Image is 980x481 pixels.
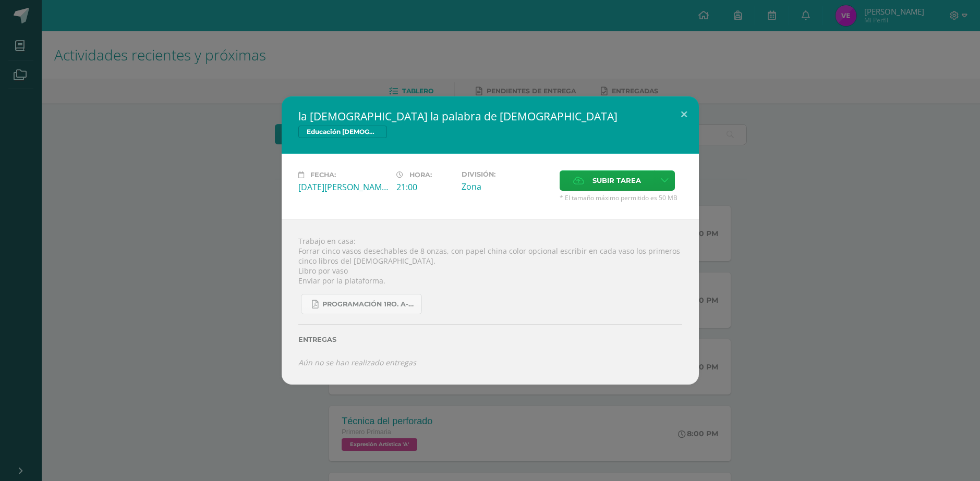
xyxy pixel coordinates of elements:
[396,181,453,193] div: 21:00
[298,357,416,367] i: Aún no se han realizado entregas
[462,170,551,178] label: División:
[298,126,387,138] span: Educación [DEMOGRAPHIC_DATA]
[322,300,416,309] span: Programación 1ro. A-B 4ta. Unidad 2025.pdf
[560,193,682,202] span: * El tamaño máximo permitido es 50 MB
[462,181,551,192] div: Zona
[310,171,336,179] span: Fecha:
[592,171,641,190] span: Subir tarea
[301,294,422,314] a: Programación 1ro. A-B 4ta. Unidad 2025.pdf
[669,96,699,132] button: Close (Esc)
[298,181,388,193] div: [DATE][PERSON_NAME]
[409,171,432,179] span: Hora:
[298,109,682,124] h2: la [DEMOGRAPHIC_DATA] la palabra de [DEMOGRAPHIC_DATA]
[282,219,699,384] div: Trabajo en casa: Forrar cinco vasos desechables de 8 onzas, con papel china color opcional escrib...
[298,336,682,343] label: Entregas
